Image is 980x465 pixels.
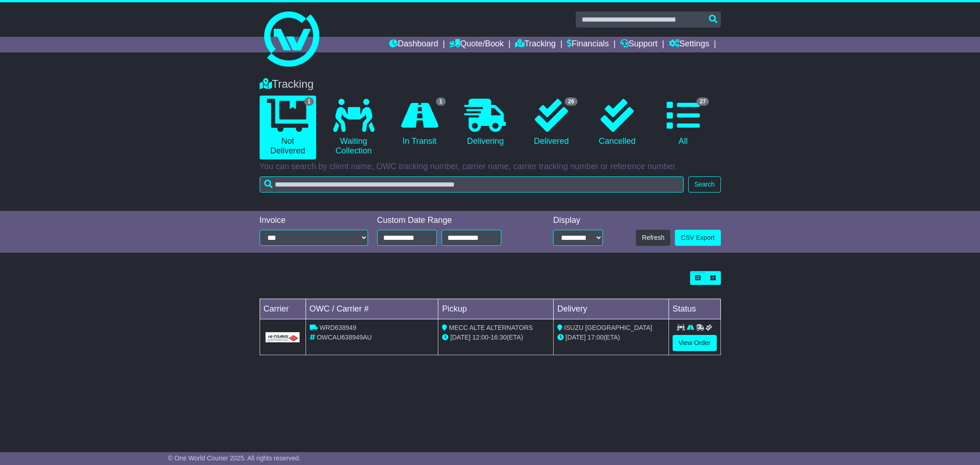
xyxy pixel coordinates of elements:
a: 26 Delivered [523,96,579,150]
div: Custom Date Range [377,215,525,226]
td: Pickup [438,299,554,319]
a: Settings [669,37,709,52]
a: Waiting Collection [325,96,382,159]
span: 16:30 [491,334,507,341]
td: Status [668,299,720,319]
a: Quote/Book [449,37,504,52]
a: 1 In Transit [391,96,448,150]
div: - (ETA) [442,333,549,342]
td: OWC / Carrier # [306,299,438,319]
a: Support [620,37,657,52]
span: 27 [697,97,709,106]
a: Dashboard [389,37,438,52]
a: CSV Export [675,230,720,246]
span: 1 [304,97,314,106]
span: ISUZU [GEOGRAPHIC_DATA] [564,324,652,331]
a: Delivering [457,96,514,150]
button: Refresh [636,230,670,246]
div: Invoice [260,215,368,226]
span: [DATE] [566,334,586,341]
span: © One World Courier 2025. All rights reserved. [168,454,301,462]
span: [DATE] [450,334,470,341]
a: Cancelled [589,96,646,150]
div: Tracking [255,78,725,91]
img: GetCarrierServiceLogo [266,332,300,342]
span: MECC ALTE ALTERNATORS [449,324,533,331]
p: You can search by client name, OWC tracking number, carrier name, carrier tracking number or refe... [260,162,721,172]
button: Search [688,176,720,193]
td: Carrier [260,299,306,319]
a: Financials [567,37,609,52]
span: 26 [565,97,577,106]
div: (ETA) [557,333,665,342]
a: View Order [673,335,717,351]
span: 12:00 [472,334,488,341]
a: 27 All [655,96,711,150]
span: 1 [436,97,446,106]
span: OWCAU638949AU [317,334,372,341]
div: Display [553,215,603,226]
td: Delivery [553,299,668,319]
span: WRD638949 [319,324,356,331]
a: 1 Not Delivered [260,96,316,159]
span: 17:00 [588,334,604,341]
a: Tracking [515,37,555,52]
